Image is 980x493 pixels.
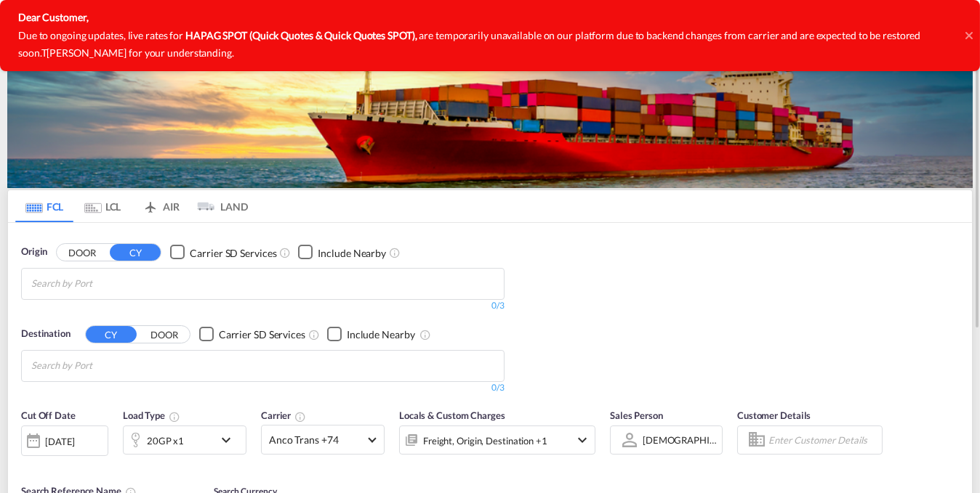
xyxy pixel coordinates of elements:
md-icon: Unchecked: Search for CY (Container Yard) services for all selected carriers.Checked : Search for... [279,247,291,258]
div: 0/3 [21,300,505,312]
md-datepicker: Select [21,455,32,474]
md-chips-wrap: Chips container with autocompletion. Enter the text area, type text to search, and then use the u... [29,269,175,296]
div: [DATE] [45,435,75,448]
span: Locals & Custom Charges [399,410,505,421]
md-tab-item: LCL [73,190,132,222]
span: Sales Person [610,410,663,421]
md-select: Sales Person: Christian Sur [641,430,718,451]
md-icon: icon-chevron-down [574,431,591,449]
span: Cut Off Date [21,410,76,421]
md-icon: Unchecked: Search for CY (Container Yard) services for all selected carriers.Checked : Search for... [308,329,320,341]
md-pagination-wrapper: Use the left and right arrow keys to navigate between tabs [15,190,248,222]
input: Enter Customer Details [768,429,877,451]
md-icon: icon-chevron-down [217,431,242,449]
div: Include Nearby [347,327,415,342]
md-icon: icon-information-outline [169,411,180,423]
md-checkbox: Checkbox No Ink [170,245,276,260]
div: Carrier SD Services [219,327,305,342]
span: Customer Details [737,410,811,421]
md-icon: Unchecked: Ignores neighbouring ports when fetching rates.Checked : Includes neighbouring ports w... [419,329,431,341]
span: Destination [21,327,71,341]
span: Origin [21,245,47,259]
div: 20GP x1 [147,431,184,451]
md-tab-item: LAND [190,190,248,222]
span: Load Type [123,410,180,421]
md-icon: icon-airplane [142,198,159,209]
div: [DATE] [21,425,108,456]
input: Chips input. [31,272,169,296]
button: CY [86,326,137,343]
div: 0/3 [21,382,505,394]
div: Freight Origin Destination Factory Stuffingicon-chevron-down [399,425,595,455]
button: DOOR [139,326,190,343]
md-chips-wrap: Chips container with autocompletion. Enter the text area, type text to search, and then use the u... [29,351,175,378]
md-tab-item: AIR [132,190,190,222]
div: Carrier SD Services [190,246,276,261]
div: 20GP x1icon-chevron-down [123,425,246,455]
div: [DEMOGRAPHIC_DATA] Sur [643,434,763,446]
span: Carrier [261,410,306,421]
input: Chips input. [31,354,169,378]
button: CY [110,244,161,261]
span: Anco Trans +74 [269,433,364,447]
md-checkbox: Checkbox No Ink [298,245,386,260]
div: Freight Origin Destination Factory Stuffing [423,431,547,451]
md-icon: The selected Trucker/Carrierwill be displayed in the rate results If the rates are from another f... [294,411,306,423]
div: Include Nearby [318,246,386,261]
button: DOOR [57,244,108,261]
md-checkbox: Checkbox No Ink [199,327,305,342]
md-icon: Unchecked: Ignores neighbouring ports when fetching rates.Checked : Includes neighbouring ports w... [389,247,401,258]
md-tab-item: FCL [15,190,73,222]
md-checkbox: Checkbox No Ink [327,327,415,342]
img: LCL+%26+FCL+BACKGROUND.png [7,46,973,188]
